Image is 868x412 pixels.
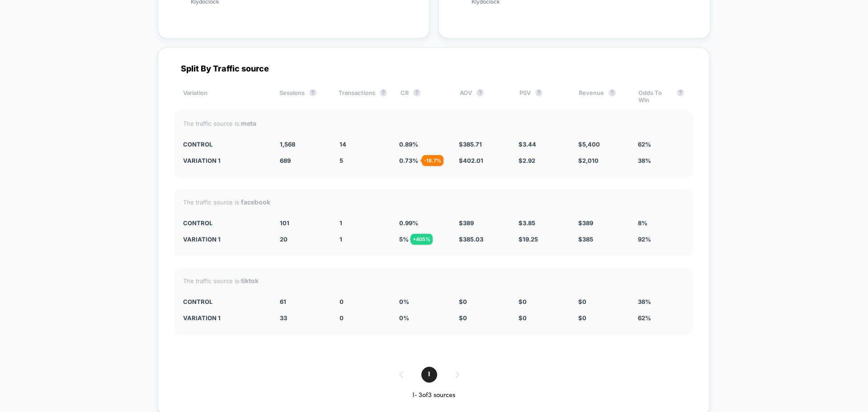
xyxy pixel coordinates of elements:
div: 62% [638,141,684,148]
span: $ 389 [459,219,474,227]
button: ? [380,89,387,96]
div: CR [401,89,446,104]
span: 1 [340,219,342,227]
div: Transactions [339,89,387,104]
button: ? [413,89,420,96]
div: 62% [638,314,684,322]
span: $ 3.85 [519,219,535,227]
span: 5 % [399,236,409,243]
button: ? [609,89,616,96]
span: 101 [280,219,289,227]
span: 0.89 % [399,141,418,148]
strong: tiktok [241,277,259,284]
span: 689 [280,157,291,164]
span: $ 2.92 [519,157,535,164]
div: CONTROL [183,141,266,148]
div: Variation [183,89,266,104]
span: $ 385.03 [459,236,483,243]
span: $ 0 [519,314,527,322]
div: 38% [638,298,684,305]
div: AOV [460,89,505,104]
div: The traffic source is: [183,119,684,127]
div: CONTROL [183,219,266,227]
button: ? [535,89,542,96]
button: ? [476,89,484,96]
span: $ 385.71 [459,141,482,148]
div: + 405 % [410,234,433,245]
span: 1 [340,236,342,243]
div: The traffic source is: [183,277,684,284]
div: Sessions [279,89,325,104]
div: CONTROL [183,298,266,305]
span: 0 % [399,314,409,322]
span: 0 [340,314,344,322]
div: - 18.7 % [422,155,443,166]
div: The traffic source is: [183,198,684,206]
span: 33 [280,314,287,322]
span: $ 5,400 [578,141,600,148]
span: 14 [340,141,346,148]
div: Odds To Win [638,89,684,104]
span: $ 3.44 [519,141,536,148]
span: 0.99 % [399,219,418,227]
div: Split By Traffic source [174,64,693,73]
span: $ 0 [459,314,467,322]
div: 8% [638,219,684,227]
span: $ 389 [578,219,593,227]
span: 0 % [399,298,409,305]
div: Variation 1 [183,157,266,164]
button: ? [309,89,316,96]
span: $ 0 [578,298,586,305]
button: ? [677,89,684,96]
span: $ 0 [459,298,467,305]
span: 1,568 [280,141,295,148]
span: 0.73 % [399,157,418,164]
span: 5 [340,157,343,164]
div: Revenue [579,89,624,104]
span: 20 [280,236,288,243]
strong: facebook [241,198,270,206]
div: PSV [519,89,565,104]
span: $ 385 [578,236,593,243]
span: $ 402.01 [459,157,483,164]
span: $ 0 [519,298,527,305]
span: 1 [421,367,437,383]
div: 1 - 3 of 3 sources [174,392,693,399]
div: 92% [638,236,684,243]
span: $ 19.25 [519,236,538,243]
span: 61 [280,298,286,305]
strong: meta [241,119,256,127]
span: 0 [340,298,344,305]
div: Variation 1 [183,314,266,322]
div: Variation 1 [183,236,266,243]
div: 38% [638,157,684,164]
span: $ 2,010 [578,157,599,164]
span: $ 0 [578,314,586,322]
